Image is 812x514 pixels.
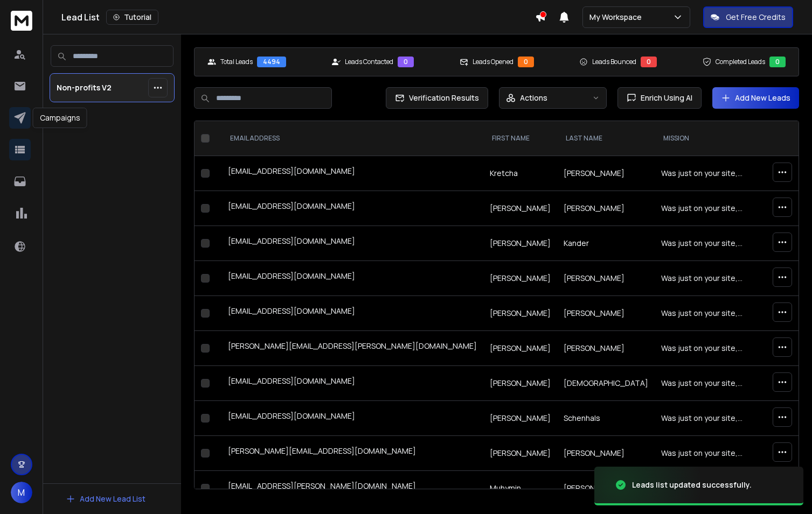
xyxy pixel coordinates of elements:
td: Muhymin [483,471,557,506]
span: Verification Results [405,93,479,103]
td: [PERSON_NAME] [483,366,557,401]
div: [EMAIL_ADDRESS][DOMAIN_NAME] [228,201,477,216]
p: Leads Bounced [592,58,636,66]
th: mission [655,121,749,156]
td: Was just on your site, and I was inspired by your work on empowering youth through mentorship and... [655,261,749,296]
td: Was just on your site, and I was inspired by your work on advancing educational technology and in... [655,156,749,191]
p: Non-profits V2 [57,82,112,93]
td: Kretcha [483,156,557,191]
p: My Workspace [589,12,646,23]
td: [PERSON_NAME] [557,471,655,506]
td: [PERSON_NAME] [483,296,557,331]
button: Add New Lead List [57,488,154,510]
td: [PERSON_NAME] [483,331,557,366]
div: [EMAIL_ADDRESS][DOMAIN_NAME] [228,376,477,391]
th: LAST NAME [557,121,655,156]
p: Actions [520,93,547,103]
div: Lead List [61,10,535,25]
div: [EMAIL_ADDRESS][DOMAIN_NAME] [228,166,477,181]
button: Enrich Using AI [617,87,702,109]
span: Enrich Using AI [636,93,692,103]
a: Add New Leads [721,93,790,103]
td: Was just on your site, and I was inspired by your work on community development and municipal ser... [655,191,749,226]
div: [EMAIL_ADDRESS][DOMAIN_NAME] [228,236,477,251]
button: Tutorial [106,10,158,25]
td: Was just on your site, and I was inspired by your work on early childhood education and development. [655,296,749,331]
td: Was just on your site, and I was inspired by your work on supporting [DEMOGRAPHIC_DATA] life in t... [655,226,749,261]
div: Campaigns [33,108,87,128]
button: Verification Results [386,87,488,109]
p: Total Leads [220,58,253,66]
div: Leads list updated successfully. [632,480,752,490]
td: [PERSON_NAME] [557,261,655,296]
td: [PERSON_NAME] [483,401,557,436]
p: Leads Opened [473,58,513,66]
td: [PERSON_NAME] [557,436,655,471]
td: Was just on your site, and I was inspired by your work on fostering civic engagement and communit... [655,436,749,471]
td: [PERSON_NAME] [483,191,557,226]
td: Was just on your site, and I was inspired by your work on global telecommunications and connectiv... [655,401,749,436]
div: [EMAIL_ADDRESS][DOMAIN_NAME] [228,411,477,426]
td: [PERSON_NAME] [483,226,557,261]
td: [PERSON_NAME] [483,261,557,296]
div: 0 [398,57,414,67]
td: Was just on your site, and I was inspired by your work on providing natural gas services across t... [655,331,749,366]
div: 0 [641,57,657,67]
td: [PERSON_NAME] [557,331,655,366]
td: [DEMOGRAPHIC_DATA] [557,366,655,401]
div: 0 [518,57,534,67]
th: FIRST NAME [483,121,557,156]
button: Get Free Credits [703,6,793,28]
td: [PERSON_NAME] [483,436,557,471]
td: [PERSON_NAME] [557,296,655,331]
td: Schenhals [557,401,655,436]
p: Get Free Credits [726,12,786,23]
div: [EMAIL_ADDRESS][DOMAIN_NAME] [228,271,477,286]
td: [PERSON_NAME] [557,156,655,191]
div: [EMAIL_ADDRESS][DOMAIN_NAME] [228,306,477,321]
td: Was just on your site, and I was inspired by your work on supporting teachers in high-need schools. [655,366,749,401]
div: 4494 [257,57,286,67]
p: Completed Leads [716,58,765,66]
button: M [11,482,32,503]
div: [PERSON_NAME][EMAIL_ADDRESS][DOMAIN_NAME] [228,446,477,461]
button: Add New Leads [712,87,799,109]
th: EMAIL ADDRESS [221,121,483,156]
td: [PERSON_NAME] [557,191,655,226]
td: Kander [557,226,655,261]
div: 0 [769,57,786,67]
div: [EMAIL_ADDRESS][PERSON_NAME][DOMAIN_NAME] [228,481,477,496]
p: Leads Contacted [345,58,393,66]
div: [PERSON_NAME][EMAIL_ADDRESS][PERSON_NAME][DOMAIN_NAME] [228,341,477,356]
